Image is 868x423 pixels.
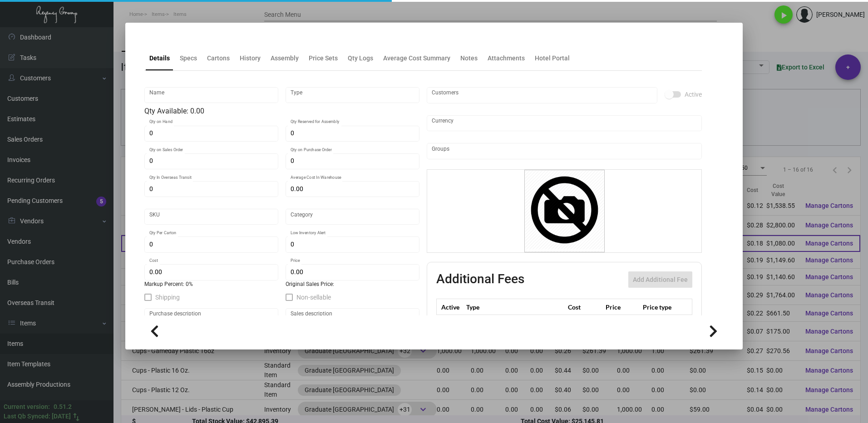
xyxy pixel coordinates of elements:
div: Last Qb Synced: [DATE] [4,412,71,421]
th: Price [603,299,641,315]
div: Assembly [271,54,299,63]
span: Non-sellable [296,292,331,303]
div: Average Cost Summary [383,54,450,63]
th: Price type [641,299,681,315]
div: Hotel Portal [535,54,570,63]
th: Cost [566,299,603,315]
div: Price Sets [309,54,338,63]
span: Add Additional Fee [633,276,688,283]
div: Qty Logs [348,54,373,63]
div: Details [149,54,170,63]
th: Active [437,299,464,315]
input: Add new.. [432,92,653,99]
div: 0.51.2 [54,402,72,412]
div: Notes [460,54,478,63]
span: Active [685,89,702,100]
span: Shipping [155,292,180,303]
div: Cartons [207,54,230,63]
div: Current version: [4,402,50,412]
th: Type [464,299,566,315]
div: Specs [180,54,197,63]
button: Add Additional Fee [628,271,692,288]
h2: Additional Fees [436,271,524,288]
div: Qty Available: 0.00 [144,106,419,117]
input: Add new.. [432,148,697,155]
div: Attachments [488,54,525,63]
div: History [240,54,261,63]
